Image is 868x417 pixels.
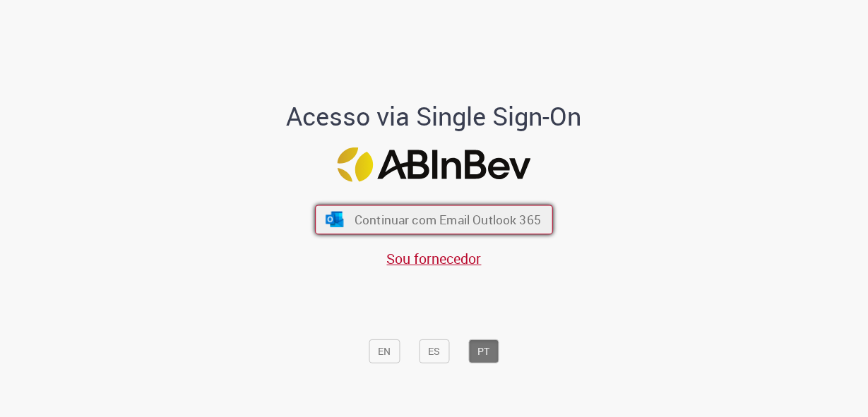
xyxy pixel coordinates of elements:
button: ícone Azure/Microsoft 360 Continuar com Email Outlook 365 [315,205,553,234]
span: Continuar com Email Outlook 365 [355,211,541,227]
button: PT [469,339,499,363]
img: ícone Azure/Microsoft 360 [324,212,345,227]
button: ES [420,339,450,363]
img: Logo ABInBev [338,147,531,182]
a: Sou fornecedor [387,249,482,268]
button: EN [369,339,400,363]
h1: Acesso via Single Sign-On [238,102,630,131]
